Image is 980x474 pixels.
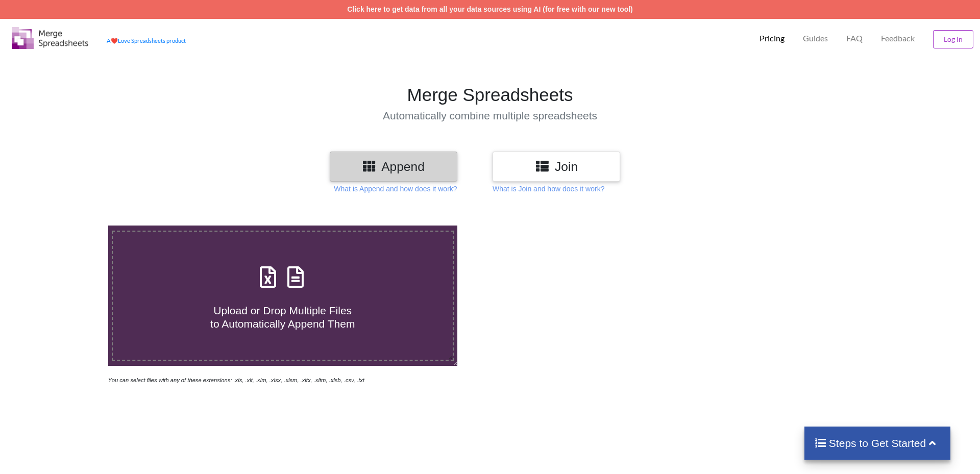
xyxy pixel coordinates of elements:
span: Upload or Drop Multiple Files to Automatically Append Them [210,305,355,329]
button: Log In [933,30,973,48]
a: AheartLove Spreadsheets product [107,37,186,44]
h3: Join [500,159,612,174]
span: Feedback [881,34,915,42]
p: FAQ [846,33,863,44]
p: Pricing [759,33,785,44]
a: Click here to get data from all your data sources using AI (for free with our new tool) [347,5,633,13]
img: Logo.png [12,27,88,49]
p: What is Append and how does it work? [334,184,457,194]
p: Guides [803,33,828,44]
h4: Steps to Get Started [815,437,941,450]
p: What is Join and how does it work? [493,184,604,194]
span: heart [111,37,118,44]
h3: Append [337,159,450,174]
i: You can select files with any of these extensions: .xls, .xlt, .xlm, .xlsx, .xlsm, .xltx, .xltm, ... [108,377,364,383]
